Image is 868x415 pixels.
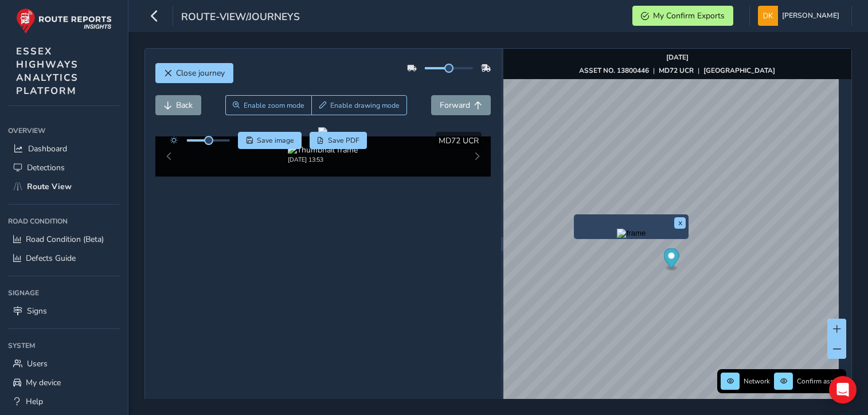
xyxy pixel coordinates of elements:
a: Road Condition (Beta) [8,230,120,249]
a: Dashboard [8,139,120,158]
span: My Confirm Exports [653,10,725,21]
strong: [DATE] [666,53,689,62]
button: [PERSON_NAME] [758,6,843,26]
img: Thumbnail frame [288,144,358,155]
strong: MD72 UCR [659,66,694,75]
button: Close journey [155,63,233,83]
span: Route View [27,181,72,192]
span: ESSEX HIGHWAYS ANALYTICS PLATFORM [16,45,79,97]
span: Forward [440,100,470,111]
div: [DATE] 13:53 [288,155,358,164]
div: System [8,337,120,354]
img: frame [617,229,646,238]
span: Signs [27,306,47,316]
a: My device [8,373,120,392]
strong: [GEOGRAPHIC_DATA] [703,66,775,75]
span: Close journey [176,68,225,79]
button: Forward [431,95,491,115]
button: Preview frame [577,229,686,236]
button: Save [238,132,302,149]
button: Back [155,95,201,115]
a: Users [8,354,120,373]
span: Network [744,377,770,386]
strong: ASSET NO. 13800446 [579,66,649,75]
button: PDF [310,132,367,149]
span: Defects Guide [26,253,76,264]
span: Dashboard [28,143,67,154]
a: Detections [8,158,120,177]
span: Back [176,100,193,111]
span: Users [27,358,48,369]
button: Zoom [225,95,312,115]
span: Save PDF [328,136,359,145]
div: | | [579,66,775,75]
span: Enable drawing mode [330,101,400,110]
span: Help [26,396,43,407]
div: Signage [8,284,120,302]
span: route-view/journeys [181,10,300,26]
a: Help [8,392,120,411]
div: Road Condition [8,213,120,230]
span: Confirm assets [797,377,843,386]
span: Detections [27,162,65,173]
span: [PERSON_NAME] [782,6,839,26]
a: Signs [8,302,120,320]
span: MD72 UCR [439,135,479,146]
span: Save image [257,136,294,145]
div: Open Intercom Messenger [829,376,857,404]
span: Enable zoom mode [244,101,304,110]
span: Road Condition (Beta) [26,234,104,245]
a: Route View [8,177,120,196]
div: Overview [8,122,120,139]
a: Defects Guide [8,249,120,268]
div: Map marker [663,248,679,272]
button: My Confirm Exports [632,6,733,26]
img: rr logo [16,8,112,34]
span: My device [26,377,61,388]
button: Draw [311,95,407,115]
img: diamond-layout [758,6,778,26]
button: x [674,217,686,229]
